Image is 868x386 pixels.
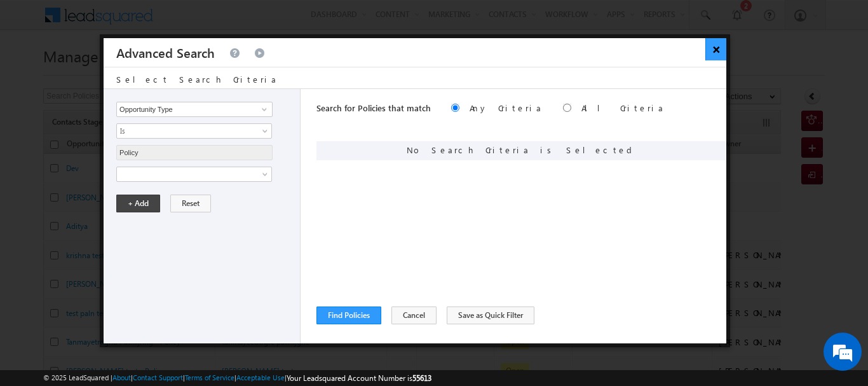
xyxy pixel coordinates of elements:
[116,38,215,67] h3: Advanced Search
[236,373,285,382] a: Acceptable Use
[170,195,211,212] button: Reset
[316,102,431,113] span: Search for Policies that match
[412,373,431,383] span: 55613
[287,373,431,383] span: Your Leadsquared Account Number is
[116,145,273,160] input: Type to Search
[116,74,278,85] span: Select Search Criteria
[173,298,231,315] em: Start Chat
[22,67,53,83] img: d_60004797649_company_0_60004797649
[208,6,239,37] div: Minimize live chat window
[447,307,534,324] button: Save as Quick Filter
[66,67,214,83] div: Chat with us now
[117,125,255,137] span: Is
[17,118,232,287] textarea: Type your message and hit 'Enter'
[316,307,381,324] button: Find Policies
[116,195,160,212] button: + Add
[581,102,665,113] label: All Criteria
[43,372,431,384] span: © 2025 LeadSquared | | | | |
[116,102,273,117] input: Type to Search
[255,103,271,116] a: Show All Items
[112,373,131,382] a: About
[133,373,183,382] a: Contact Support
[705,38,726,60] button: ×
[116,123,272,139] a: Is
[185,373,234,382] a: Terms of Service
[316,141,726,160] div: No Search Criteria is Selected
[470,102,543,113] label: Any Criteria
[391,307,437,324] button: Cancel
